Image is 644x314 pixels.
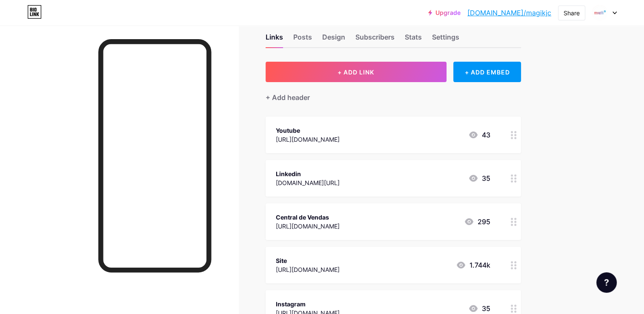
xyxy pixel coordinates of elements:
div: 43 [468,130,490,140]
div: + ADD EMBED [453,62,521,82]
a: Upgrade [428,9,461,16]
div: Posts [293,32,312,47]
div: Design [322,32,345,47]
div: 35 [468,173,490,183]
div: + Add header [266,92,310,103]
button: + ADD LINK [266,62,447,82]
div: [URL][DOMAIN_NAME] [276,265,340,274]
div: 295 [464,217,490,227]
div: Site [276,256,340,265]
div: [URL][DOMAIN_NAME] [276,222,340,231]
div: [URL][DOMAIN_NAME] [276,135,340,144]
div: 1.744k [456,260,490,270]
div: Share [564,9,580,17]
a: [DOMAIN_NAME]/magikjc [467,8,551,18]
img: magikjc [592,5,608,21]
div: Youtube [276,126,340,135]
div: [DOMAIN_NAME][URL] [276,178,340,187]
div: Subscribers [355,32,395,47]
div: Stats [405,32,422,47]
div: Central de Vendas [276,213,340,222]
div: Links [266,32,283,47]
span: + ADD LINK [338,69,374,76]
div: 35 [468,303,490,314]
div: Linkedin [276,169,340,178]
div: Settings [432,32,459,47]
div: Instagram [276,300,340,308]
